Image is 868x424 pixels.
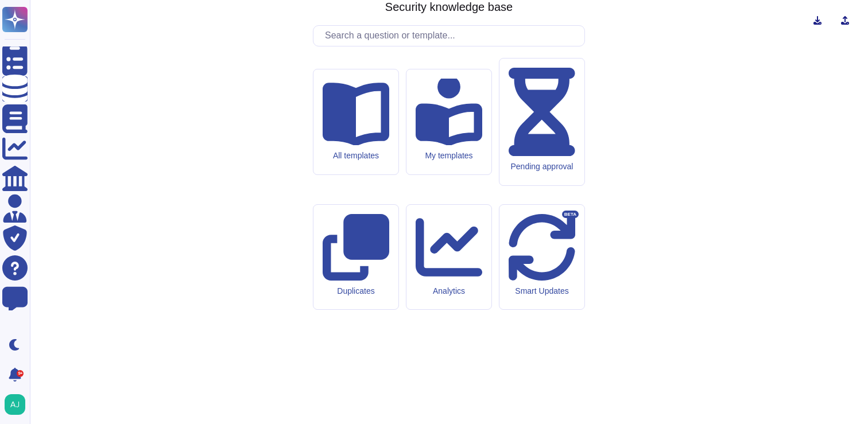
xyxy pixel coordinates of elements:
div: BETA [562,211,579,219]
input: Search a question or template... [319,26,584,46]
div: Duplicates [323,286,389,296]
div: Smart Updates [509,286,575,296]
div: 9+ [17,370,24,377]
button: user [2,392,33,417]
div: All templates [323,151,389,161]
div: Pending approval [509,162,575,172]
img: user [5,394,25,415]
div: Analytics [416,286,482,296]
div: My templates [416,151,482,161]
